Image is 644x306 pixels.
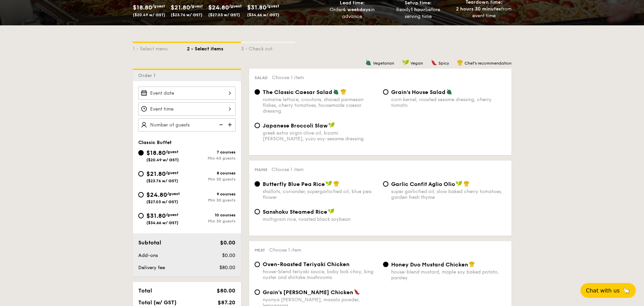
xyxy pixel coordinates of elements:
[171,4,190,11] span: $21.80
[411,7,425,13] strong: 1 hour
[269,247,301,253] span: Choose 1 item
[271,167,304,172] span: Choose 1 item
[328,208,335,214] img: icon-vegan.f8ff3823.svg
[138,118,236,132] input: Number of guests
[138,287,152,294] span: Total
[152,4,165,8] span: /guest
[255,89,260,95] input: The Classic Caesar Saladromaine lettuce, croutons, shaved parmesan flakes, cherry tomatoes, house...
[328,122,335,128] img: icon-vegan.f8ff3823.svg
[187,198,236,203] div: Min 30 guests
[263,269,378,280] div: house-blend teriyaki sauce, baby bok choy, king oyster and shiitake mushrooms
[187,192,236,196] div: 9 courses
[383,89,388,95] input: Grain's House Saladcorn kernel, roasted sesame dressing, cherry tomato
[219,265,235,270] span: $80.00
[247,4,266,11] span: $31.80
[225,118,236,131] img: icon-add.58712e84.svg
[365,60,372,66] img: icon-vegetarian.fe4039eb.svg
[208,13,240,17] span: ($27.03 w/ GST)
[391,189,506,200] div: super garlicfied oil, slow baked cherry tomatoes, garden fresh thyme
[146,179,178,183] span: ($23.76 w/ GST)
[391,181,455,187] span: Garlic Confit Aglio Olio
[391,97,506,108] div: corn kernel, roasted sesame dressing, cherry tomato
[255,75,268,80] span: Salad
[138,73,158,78] span: Order 1
[138,150,144,156] input: $18.80/guest($20.49 w/ GST)7 coursesMin 40 guests
[190,4,203,8] span: /guest
[391,261,468,268] span: Honey Duo Mustard Chicken
[217,287,235,294] span: $80.00
[343,7,371,13] strong: 4 weekdays
[138,192,144,197] input: $24.80/guest($27.03 w/ GST)9 coursesMin 30 guests
[333,89,339,95] img: icon-vegetarian.fe4039eb.svg
[431,60,437,66] img: icon-spicy.37a8142b.svg
[263,261,350,267] span: Oven-Roasted Teriyaki Chicken
[457,60,463,66] img: icon-chef-hat.a58ddaea.svg
[146,149,166,157] span: $18.80
[146,158,179,162] span: ($20.49 w/ GST)
[171,13,202,17] span: ($23.76 w/ GST)
[146,212,166,219] span: $31.80
[586,287,620,294] span: Chat with us
[133,4,152,11] span: $18.80
[622,287,630,295] span: 🦙
[255,123,260,128] input: Japanese Broccoli Slawgreek extra virgin olive oil, kizami [PERSON_NAME], yuzu soy-sesame dressing
[166,170,178,175] span: /guest
[322,6,383,20] div: Order in advance
[255,181,260,187] input: Butterfly Blue Pea Riceshallots, coriander, supergarlicfied oil, blue pea flower
[187,213,236,217] div: 10 courses
[218,299,235,306] span: $87.20
[241,43,295,52] div: 3 - Check out
[266,4,279,8] span: /guest
[263,130,378,142] div: greek extra virgin olive oil, kizami [PERSON_NAME], yuzu soy-sesame dressing
[354,289,360,295] img: icon-spicy.37a8142b.svg
[187,219,236,223] div: Min 30 guests
[402,60,409,66] img: icon-vegan.f8ff3823.svg
[146,220,178,225] span: ($34.66 w/ GST)
[146,199,178,204] span: ($27.03 w/ GST)
[215,118,225,131] img: icon-reduce.1d2dbef1.svg
[138,265,165,270] span: Delivery fee
[446,89,452,95] img: icon-vegetarian.fe4039eb.svg
[146,191,167,198] span: $24.80
[469,261,475,267] img: icon-chef-hat.a58ddaea.svg
[263,189,378,200] div: shallots, coriander, supergarlicfied oil, blue pea flower
[383,181,388,187] input: Garlic Confit Aglio Oliosuper garlicfied oil, slow baked cherry tomatoes, garden fresh thyme
[263,209,327,215] span: Sanshoku Steamed Rice
[220,239,235,246] span: $0.00
[166,212,178,217] span: /guest
[456,181,462,187] img: icon-vegan.f8ff3823.svg
[454,6,514,19] div: from event time
[263,181,325,187] span: Butterfly Blue Pea Rice
[263,122,328,129] span: Japanese Broccoli Slaw
[229,4,242,8] span: /guest
[138,171,144,176] input: $21.80/guest($23.76 w/ GST)8 coursesMin 30 guests
[138,253,158,258] span: Add-ons
[333,181,339,187] img: icon-chef-hat.a58ddaea.svg
[383,262,388,267] input: Honey Duo Mustard Chickenhouse-blend mustard, maple soy baked potato, parsley
[438,61,449,66] span: Spicy
[187,156,236,161] div: Min 40 guests
[138,102,236,116] input: Event time
[391,89,446,95] span: Grain's House Salad
[138,239,161,246] span: Subtotal
[187,150,236,155] div: 7 courses
[146,170,166,178] span: $21.80
[373,61,394,66] span: Vegetarian
[138,140,172,145] span: Classic Buffet
[138,213,144,218] input: $31.80/guest($34.66 w/ GST)10 coursesMin 30 guests
[463,181,470,187] img: icon-chef-hat.a58ddaea.svg
[166,149,178,154] span: /guest
[410,61,423,66] span: Vegan
[222,253,235,258] span: $0.00
[208,4,229,11] span: $24.80
[391,269,506,281] div: house-blend mustard, maple soy baked potato, parsley
[133,43,187,52] div: 1 - Select menu
[255,289,260,295] input: Grain's [PERSON_NAME] Chickennyonya [PERSON_NAME], masala powder, lemongrass
[167,191,180,196] span: /guest
[340,89,347,95] img: icon-chef-hat.a58ddaea.svg
[255,167,267,172] span: Mains
[138,87,236,100] input: Event date
[255,209,260,214] input: Sanshoku Steamed Ricemultigrain rice, roasted black soybean
[255,248,265,253] span: Meat
[263,97,378,114] div: romaine lettuce, croutons, shaved parmesan flakes, cherry tomatoes, housemade caesar dressing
